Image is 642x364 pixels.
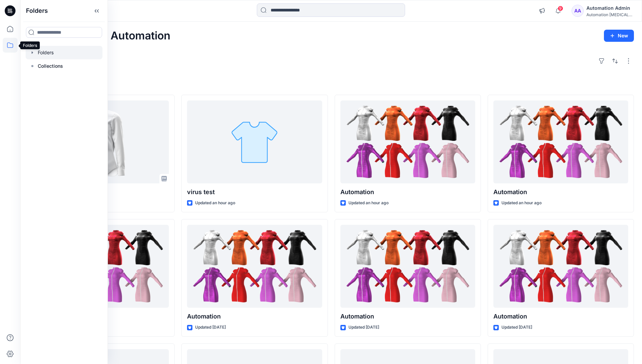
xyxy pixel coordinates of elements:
a: Automation [493,100,628,184]
a: virus test [187,100,322,184]
a: Automation [493,225,628,308]
p: Automation [187,312,322,321]
p: Updated an hour ago [348,200,389,207]
span: 9 [558,6,563,11]
div: AA [572,5,584,17]
p: Updated an hour ago [501,200,542,207]
p: Automation [493,312,628,321]
p: Updated [DATE] [501,324,532,331]
p: Updated [DATE] [195,324,226,331]
p: Collections [38,62,63,70]
p: Updated an hour ago [195,200,235,207]
p: virus test [187,187,322,197]
p: Automation [493,187,628,197]
p: Automation [340,312,475,321]
button: New [604,30,634,42]
h4: Styles [28,80,634,88]
a: Automation [340,100,475,184]
div: Automation [MEDICAL_DATA]... [586,12,634,17]
p: Automation [340,187,475,197]
a: Automation [340,225,475,308]
a: Automation [187,225,322,308]
p: Updated [DATE] [348,324,379,331]
div: Automation Admin [586,4,634,12]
